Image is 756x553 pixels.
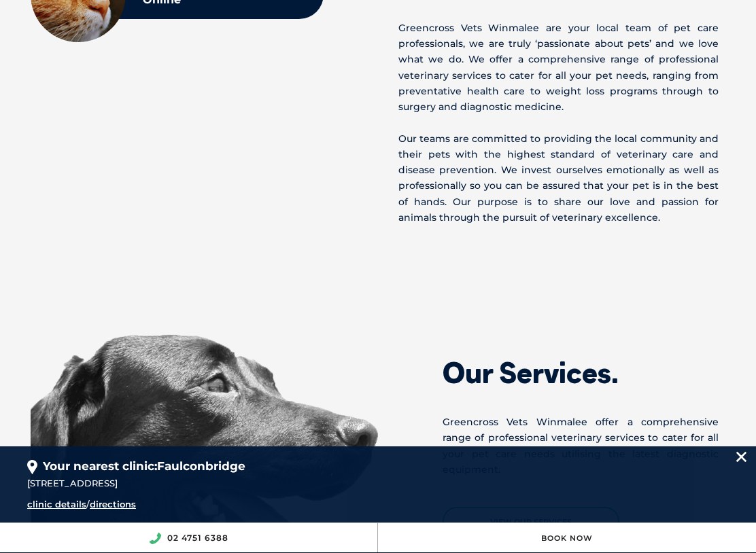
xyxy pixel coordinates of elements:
div: [STREET_ADDRESS] [27,476,729,491]
p: Greencross Vets Winmalee offer a comprehensive range of professional veterinary services to cater... [443,414,719,478]
a: 02 4751 6388 [167,533,228,543]
h2: Our Services. [443,359,719,387]
p: Greencross Vets Winmalee are your local team of pet care professionals, we are truly ‘passionate ... [398,20,719,115]
a: directions [90,499,136,510]
span: Faulconbridge [157,459,245,473]
img: location_pin.svg [27,460,37,475]
a: Book Now [541,533,593,543]
img: location_phone.svg [149,533,161,544]
img: location_close.svg [736,452,746,462]
p: Our teams are committed to providing the local community and their pets with the highest standard... [398,131,719,226]
a: clinic details [27,499,86,510]
div: Your nearest clinic: [27,446,729,476]
div: / [27,497,448,512]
